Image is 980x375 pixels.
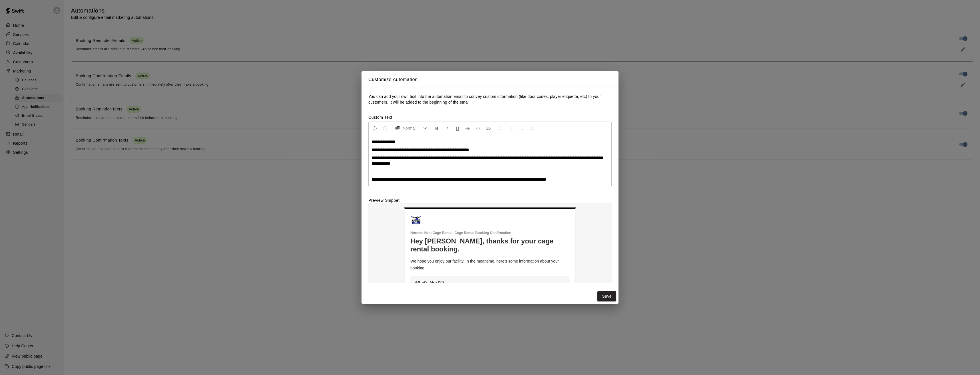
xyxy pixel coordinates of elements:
[362,71,618,88] h2: Customize Automation
[392,123,429,133] button: Formatting Options
[496,123,506,133] button: Left Align
[517,123,527,133] button: Right Align
[368,114,612,120] label: Custom Text
[410,237,570,253] h1: Hey [PERSON_NAME], thanks for your cage rental booking.
[370,123,379,133] button: Undo
[403,125,423,131] span: Normal
[507,123,516,133] button: Center Align
[415,280,444,285] span: What's Next??
[410,231,570,235] p: Hornets Nest Cage Rental : Cage Rental Booking Confirmation
[597,291,616,302] button: Save
[463,123,473,133] button: Format Strikethrough
[442,123,452,133] button: Format Italics
[527,123,537,133] button: Justify Align
[483,123,493,133] button: Insert Link
[368,94,612,105] p: You can add your own text into the automation email to convey custom information (like door codes...
[432,123,442,133] button: Format Bold
[368,197,612,203] label: Preview Snippet
[410,215,422,226] img: Hornets Nest Cage Rental
[380,123,390,133] button: Redo
[410,258,570,271] p: We hope you enjoy our facility. In the meantime, here's some information about your booking.
[453,123,462,133] button: Format Underline
[473,123,483,133] button: Insert Code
